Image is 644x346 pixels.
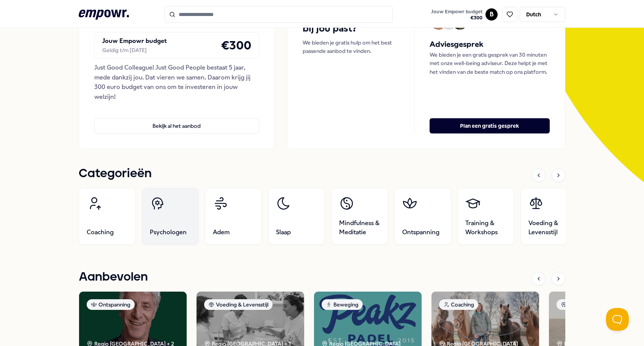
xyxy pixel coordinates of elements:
[431,15,482,21] span: € 300
[322,299,363,310] div: Beweging
[94,118,259,133] button: Bekijk al het aanbod
[439,299,478,310] div: Coaching
[394,188,451,245] a: Ontspanning
[465,219,506,237] span: Training & Workshops
[204,299,273,310] div: Voeding & Levensstijl
[221,36,251,55] h4: € 300
[431,9,482,15] span: Jouw Empowr budget
[520,188,577,245] a: Voeding & Levensstijl
[430,51,550,76] p: We bieden je een gratis gesprek van 30 minuten met onze well-being adviseur. Deze helpt je met he...
[428,6,485,22] a: Jouw Empowr budget€300
[268,188,325,245] a: Slaap
[213,228,230,237] span: Adem
[331,188,388,245] a: Mindfulness & Meditatie
[430,118,550,133] button: Plan een gratis gesprek
[165,6,393,23] input: Search for products, categories or subcategories
[339,219,380,237] span: Mindfulness & Meditatie
[303,38,399,56] p: We bieden je gratis hulp om het best passende aanbod te vinden.
[102,36,167,46] p: Jouw Empowr budget
[205,188,262,245] a: Adem
[276,228,291,237] span: Slaap
[79,164,152,183] h1: Categorieën
[79,268,148,287] h1: Aanbevolen
[430,38,550,51] h5: Adviesgesprek
[79,188,136,245] a: Coaching
[402,228,439,237] span: Ontspanning
[142,188,199,245] a: Psychologen
[485,8,498,21] button: B
[457,188,514,245] a: Training & Workshops
[102,46,167,54] div: Geldig t/m [DATE]
[87,228,114,237] span: Coaching
[606,308,629,331] iframe: Help Scout Beacon - Open
[150,228,187,237] span: Psychologen
[87,299,135,310] div: Ontspanning
[94,106,259,133] a: Bekijk al het aanbod
[528,219,569,237] span: Voeding & Levensstijl
[94,63,259,102] div: Just Good Colleague! Just Good People bestaat 5 jaar, mede dankzij jou. Dat vieren we samen. Daar...
[557,299,604,310] div: Psychologen
[430,7,484,22] button: Jouw Empowr budget€300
